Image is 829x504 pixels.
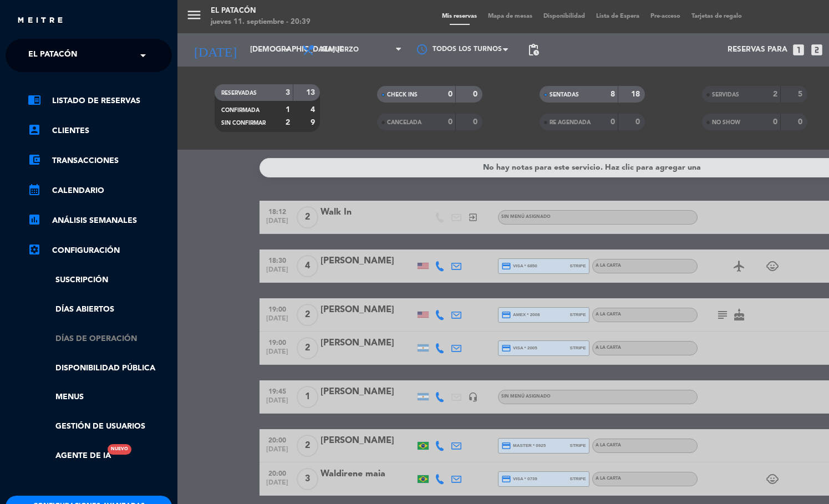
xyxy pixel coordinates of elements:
[28,450,111,462] a: Agente de IANuevo
[28,303,172,316] a: Días abiertos
[28,391,172,404] a: Menus
[28,243,41,256] i: settings_applications
[28,274,172,287] a: Suscripción
[28,153,41,166] i: account_balance_wallet
[28,124,172,138] a: account_boxClientes
[28,94,172,108] a: chrome_reader_modeListado de Reservas
[28,333,172,345] a: Días de Operación
[28,183,41,196] i: calendar_month
[108,444,131,455] div: Nuevo
[28,214,172,227] a: assessmentANÁLISIS SEMANALES
[28,123,41,136] i: account_box
[28,213,41,226] i: assessment
[28,184,172,197] a: calendar_monthCalendario
[28,93,41,106] i: chrome_reader_mode
[28,44,77,67] span: El Patacón
[17,17,64,25] img: MEITRE
[28,154,172,167] a: account_balance_walletTransacciones
[28,244,172,257] a: Configuración
[28,420,172,433] a: Gestión de usuarios
[28,362,172,375] a: Disponibilidad pública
